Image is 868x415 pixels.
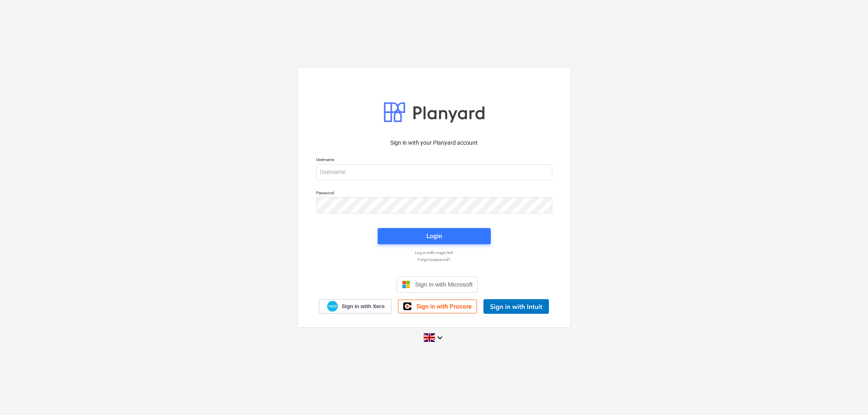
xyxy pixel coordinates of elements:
[426,231,442,241] div: Login
[312,250,556,255] a: Log in with magic link
[316,139,552,147] p: Sign in with your Planyard account
[341,303,384,310] span: Sign in with Xero
[316,157,552,164] p: Username
[435,333,445,343] i: keyboard_arrow_down
[402,280,410,289] img: Microsoft logo
[416,303,472,310] span: Sign in with Procore
[312,257,556,262] a: Forgot password?
[398,300,477,313] a: Sign in with Procore
[319,299,391,313] a: Sign in with Xero
[415,281,473,288] span: Sign in with Microsoft
[378,228,491,244] button: Login
[316,164,552,180] input: Username
[316,190,552,197] p: Password
[327,301,338,312] img: Xero logo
